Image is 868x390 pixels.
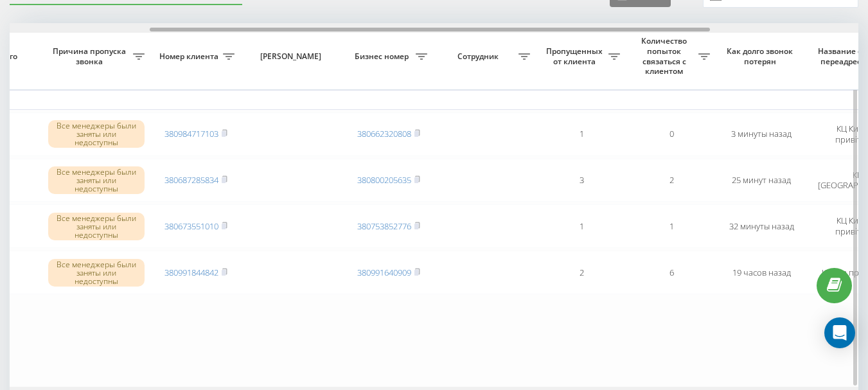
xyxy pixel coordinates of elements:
span: Как долго звонок потерян [727,46,796,66]
div: Все менеджеры были заняты или недоступны [48,120,145,148]
a: 380991640909 [357,267,411,278]
td: 2 [536,251,626,294]
span: Пропущенных от клиента [543,46,608,66]
a: 380800205635 [357,174,411,186]
td: 3 минуты назад [716,112,806,156]
a: 380991844842 [164,267,218,278]
td: 0 [626,112,716,156]
td: 19 часов назад [716,251,806,294]
a: 380753852776 [357,220,411,232]
span: Причина пропуска звонка [48,46,133,66]
a: 380662320808 [357,128,411,139]
span: [PERSON_NAME] [252,51,333,62]
td: 1 [626,204,716,248]
td: 1 [536,112,626,156]
a: 380687285834 [164,174,218,186]
td: 1 [536,204,626,248]
a: 380673551010 [164,220,218,232]
div: Все менеджеры были заняты или недоступны [48,166,145,195]
a: 380984717103 [164,128,218,139]
div: Open Intercom Messenger [824,317,855,348]
td: 3 [536,159,626,202]
td: 25 минут назад [716,159,806,202]
td: 2 [626,159,716,202]
td: 32 минуты назад [716,204,806,248]
td: 6 [626,251,716,294]
span: Сотрудник [440,51,518,62]
div: Все менеджеры были заняты или недоступны [48,213,145,241]
span: Номер клиента [157,51,223,62]
span: Количество попыток связаться с клиентом [633,36,698,76]
span: Бизнес номер [350,51,416,62]
div: Все менеджеры были заняты или недоступны [48,259,145,287]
